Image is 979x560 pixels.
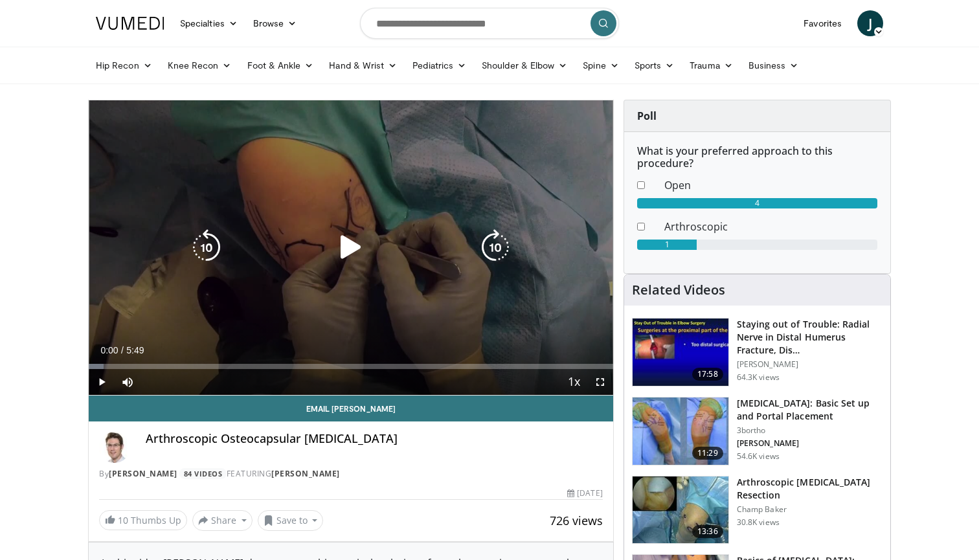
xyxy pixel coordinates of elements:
span: 17:58 [692,368,723,381]
h4: Related Videos [632,282,725,298]
button: Save to [258,510,324,531]
dd: Open [655,177,887,193]
span: / [121,345,124,355]
span: 726 views [550,513,603,528]
a: Favorites [796,10,850,36]
button: Mute [115,369,141,395]
div: 4 [637,198,877,208]
a: 13:36 Arthroscopic [MEDICAL_DATA] Resection Champ Baker 30.8K views [632,476,883,544]
button: Share [192,510,253,531]
p: Champ Baker [737,504,883,515]
p: [PERSON_NAME] [737,359,883,370]
a: 17:58 Staying out of Trouble: Radial Nerve in Distal Humerus Fracture, Dis… [PERSON_NAME] 64.3K v... [632,318,883,386]
button: Playback Rate [561,369,587,395]
p: 3bortho [737,425,883,436]
a: Sports [627,52,682,78]
a: Pediatrics [405,52,474,78]
a: Shoulder & Elbow [474,52,575,78]
a: Email [PERSON_NAME] [89,396,613,421]
span: 13:36 [692,525,723,538]
p: 64.3K views [737,372,780,383]
a: Trauma [682,52,741,78]
img: 1004753_3.png.150x105_q85_crop-smart_upscale.jpg [633,476,728,544]
p: [PERSON_NAME] [737,438,883,449]
a: 10 Thumbs Up [99,510,187,530]
div: 1 [637,240,697,250]
button: Play [89,369,115,395]
h3: [MEDICAL_DATA]: Basic Set up and Portal Placement [737,397,883,423]
a: Hip Recon [88,52,160,78]
a: [PERSON_NAME] [109,468,177,479]
a: Spine [575,52,626,78]
input: Search topics, interventions [360,8,619,39]
span: 0:00 [100,345,118,355]
a: Foot & Ankle [240,52,322,78]
a: Business [741,52,807,78]
span: 11:29 [692,447,723,460]
strong: Poll [637,109,657,123]
dd: Arthroscopic [655,219,887,234]
h3: Arthroscopic [MEDICAL_DATA] Resection [737,476,883,502]
p: 30.8K views [737,517,780,528]
h4: Arthroscopic Osteocapsular [MEDICAL_DATA] [146,432,603,446]
a: Specialties [172,10,245,36]
a: [PERSON_NAME] [271,468,340,479]
a: 11:29 [MEDICAL_DATA]: Basic Set up and Portal Placement 3bortho [PERSON_NAME] 54.6K views [632,397,883,465]
video-js: Video Player [89,100,613,396]
span: 5:49 [126,345,144,355]
div: [DATE] [567,487,602,499]
img: Q2xRg7exoPLTwO8X4xMDoxOjB1O8AjAz_1.150x105_q85_crop-smart_upscale.jpg [633,319,728,386]
h3: Staying out of Trouble: Radial Nerve in Distal Humerus Fracture, Dis… [737,318,883,357]
a: 84 Videos [179,468,227,479]
p: 54.6K views [737,451,780,462]
a: Hand & Wrist [321,52,405,78]
a: J [857,10,883,36]
h6: What is your preferred approach to this procedure? [637,145,877,170]
button: Fullscreen [587,369,613,395]
img: abboud_3.png.150x105_q85_crop-smart_upscale.jpg [633,398,728,465]
img: Avatar [99,432,130,463]
a: Browse [245,10,305,36]
div: Progress Bar [89,364,613,369]
a: Knee Recon [160,52,240,78]
img: VuMedi Logo [96,17,164,30]
div: By FEATURING [99,468,603,480]
span: 10 [118,514,128,526]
